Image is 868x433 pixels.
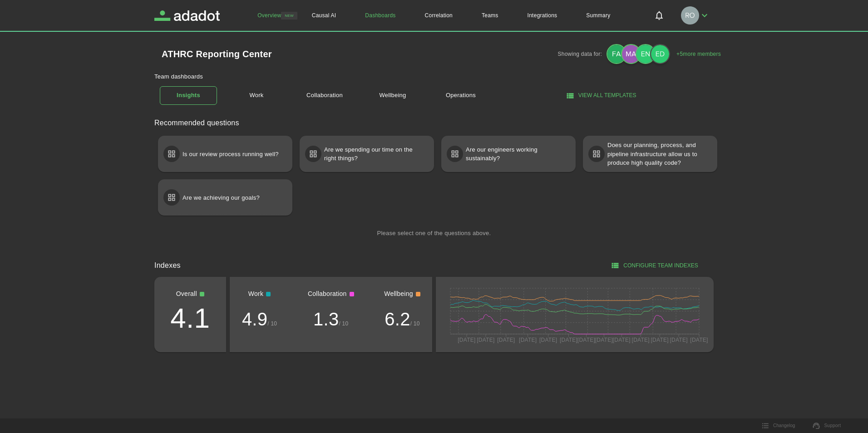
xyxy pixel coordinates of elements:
a: Support [808,419,846,433]
p: Are we achieving our goals? [182,190,260,206]
span: / 10 [267,320,277,327]
button: View all templates [543,88,660,103]
a: Insights [160,86,217,105]
p: 6.2 [385,310,419,328]
h1: Insights [177,90,200,101]
tspan: [DATE] [651,336,669,343]
img: rolando.sisco [681,6,699,25]
span: / 10 [339,320,348,327]
h2: Recommended questions [154,118,239,128]
p: 4.9 [242,310,277,328]
p: Team dashboards [154,72,203,81]
tspan: [DATE] [539,336,557,343]
tspan: [DATE] [690,336,708,343]
a: ATHRC Reporting Center [162,49,272,59]
p: Are we spending our time on the right things? [324,142,425,167]
tspan: [DATE] [477,336,494,343]
tspan: [DATE] [613,336,631,343]
img: enrique.cordero [636,45,655,63]
tspan: [DATE] [632,336,650,343]
tspan: [DATE] [577,336,595,343]
a: Adadot Homepage [154,10,220,21]
tspan: [DATE] [519,336,537,343]
img: edwin.molero [651,45,669,63]
h2: Collaboration [308,289,347,299]
a: Work [228,88,285,103]
tspan: [DATE] [595,336,613,343]
p: Does our planning, process, and pipeline infrastructure allow us to produce high quality code? [607,137,709,171]
button: Notifications [648,5,670,26]
button: Configure Team Indexes [597,258,714,273]
a: Operations [432,88,489,103]
img: fabiola.dominguez [607,45,626,63]
p: 1.3 [313,310,348,328]
p: Are our engineers working sustainably? [466,142,567,167]
tspan: [DATE] [497,336,515,343]
button: Changelog [757,419,800,433]
span: / 10 [410,320,420,327]
button: rolando.sisco [677,4,714,27]
img: maria.ortiz [622,45,640,63]
h2: Work [248,289,263,299]
h2: Overall [176,289,197,299]
tspan: [DATE] [458,336,475,343]
h2: Wellbeing [384,289,413,299]
h2: 4.1 [170,304,210,332]
a: +5more members [676,50,721,58]
tspan: [DATE] [670,336,687,343]
p: Showing data for: [557,50,607,58]
tspan: [DATE] [560,336,577,343]
p: Is our review process running well? [182,146,279,162]
h2: Indexes [154,260,181,271]
p: Please select one of the questions above. [377,229,491,238]
a: Collaboration [296,88,353,103]
a: Wellbeing [364,88,421,103]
